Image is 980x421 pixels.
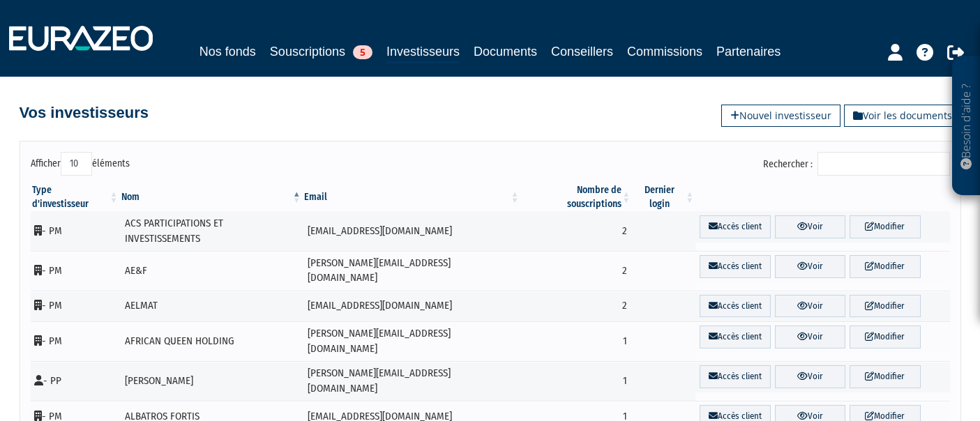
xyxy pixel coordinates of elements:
[775,255,845,278] a: Voir
[120,321,303,361] td: AFRICAN QUEEN HOLDING
[31,291,120,322] td: - PM
[521,291,633,322] td: 2
[31,361,120,401] td: - PP
[775,326,845,349] a: Voir
[521,211,633,251] td: 2
[120,251,303,291] td: AE&F
[31,321,120,361] td: - PM
[700,326,771,349] a: Accès client
[850,255,920,278] a: Modifier
[303,211,521,251] td: [EMAIL_ADDRESS][DOMAIN_NAME]
[700,215,771,238] a: Accès client
[763,152,950,176] label: Rechercher :
[700,365,771,388] a: Accès client
[120,291,303,322] td: AELMAT
[716,42,781,61] a: Partenaires
[199,42,256,61] a: Nos fonds
[844,105,961,127] a: Voir les documents
[521,321,633,361] td: 1
[120,361,303,401] td: [PERSON_NAME]
[31,211,120,251] td: - PM
[850,326,920,349] a: Modifier
[474,42,537,61] a: Documents
[817,152,950,176] input: Rechercher :
[521,251,633,291] td: 2
[721,105,840,127] a: Nouvel investisseur
[627,42,702,61] a: Commissions
[850,215,920,238] a: Modifier
[775,215,845,238] a: Voir
[303,361,521,401] td: [PERSON_NAME][EMAIL_ADDRESS][DOMAIN_NAME]
[850,295,920,318] a: Modifier
[31,251,120,291] td: - PM
[120,211,303,251] td: ACS PARTICIPATIONS ET INVESTISSEMENTS
[958,63,974,189] p: Besoin d'aide ?
[695,183,949,211] th: &nbsp;
[386,42,460,63] a: Investisseurs
[303,291,521,322] td: [EMAIL_ADDRESS][DOMAIN_NAME]
[20,105,149,121] h4: Vos investisseurs
[303,183,521,211] th: Email : activer pour trier la colonne par ordre croissant
[9,26,153,51] img: 1732889491-logotype_eurazeo_blanc_rvb.png
[31,183,120,211] th: Type d'investisseur : activer pour trier la colonne par ordre croissant
[521,183,633,211] th: Nombre de souscriptions : activer pour trier la colonne par ordre croissant
[270,42,372,61] a: Souscriptions5
[700,255,771,278] a: Accès client
[551,42,613,61] a: Conseillers
[850,365,920,388] a: Modifier
[61,152,92,176] select: Afficheréléments
[31,152,130,176] label: Afficher éléments
[700,295,771,318] a: Accès client
[303,251,521,291] td: [PERSON_NAME][EMAIL_ADDRESS][DOMAIN_NAME]
[353,45,372,59] span: 5
[632,183,695,211] th: Dernier login : activer pour trier la colonne par ordre croissant
[303,321,521,361] td: [PERSON_NAME][EMAIL_ADDRESS][DOMAIN_NAME]
[521,361,633,401] td: 1
[120,183,303,211] th: Nom : activer pour trier la colonne par ordre d&eacute;croissant
[775,295,845,318] a: Voir
[775,365,845,388] a: Voir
